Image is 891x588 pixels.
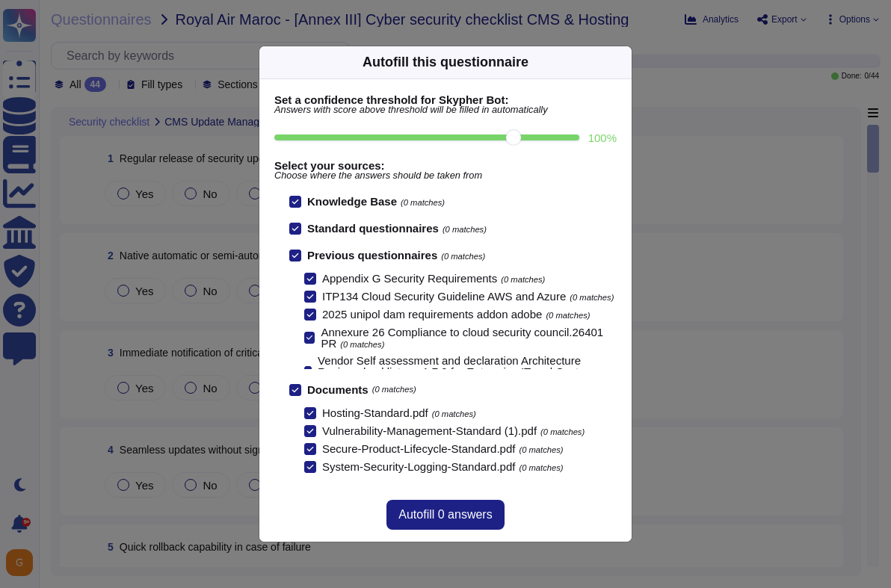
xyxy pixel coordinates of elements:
[519,445,563,454] span: (0 matches)
[340,340,384,349] span: (0 matches)
[307,249,437,261] b: Previous questionnaires
[322,272,497,285] span: Appendix G Security Requirements
[443,225,487,234] span: (0 matches)
[322,290,566,303] span: ITP134 Cloud Security Guideline AWS and Azure
[274,171,617,181] span: Choose where the answers should be taken from
[307,222,439,235] b: Standard questionnaires
[321,326,603,350] span: Annexure 26 Compliance to cloud security council.26401 PR
[398,509,492,521] span: Autofill 0 answers
[570,293,614,302] span: (0 matches)
[519,463,563,472] span: (0 matches)
[540,427,585,436] span: (0 matches)
[363,52,528,72] div: Autofill this questionnaire
[401,198,445,207] span: (0 matches)
[322,442,515,455] span: Secure-Product-Lifecycle-Standard.pdf
[318,354,604,389] span: Vendor Self assessment and declaration Architecture Review checklist ver 1.7.9 for Enterprise IT ...
[322,406,428,419] span: Hosting-Standard.pdf
[372,386,416,394] span: (0 matches)
[307,384,369,395] b: Documents
[307,195,397,208] b: Knowledge Base
[432,409,476,418] span: (0 matches)
[441,252,485,261] span: (0 matches)
[546,311,590,320] span: (0 matches)
[274,94,617,105] b: Set a confidence threshold for Skypher Bot:
[322,308,542,321] span: 2025 unipol dam requirements addon adobe
[274,160,617,171] b: Select your sources:
[386,500,504,530] button: Autofill 0 answers
[588,132,617,143] label: 100 %
[501,275,545,284] span: (0 matches)
[322,460,515,473] span: System-Security-Logging-Standard.pdf
[322,424,537,437] span: Vulnerability-Management-Standard (1).pdf
[274,105,617,115] span: Answers with score above threshold will be filled in automatically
